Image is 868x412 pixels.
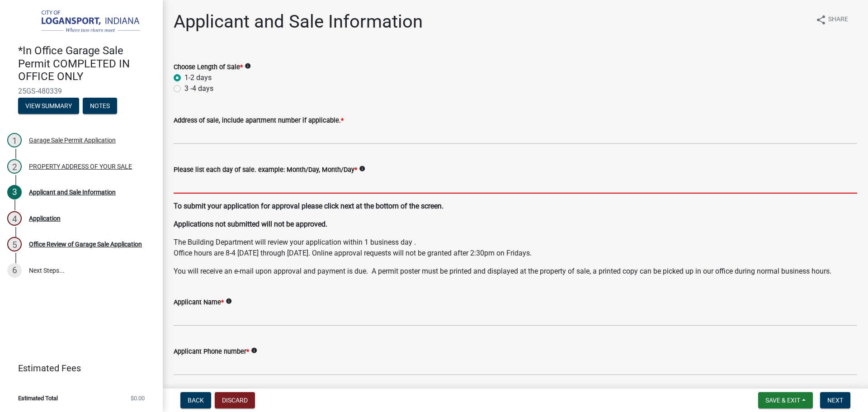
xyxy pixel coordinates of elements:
span: Next [827,397,843,404]
label: Please list each day of sale. example: Month/Day, Month/Day [174,167,357,173]
i: info [359,166,365,172]
strong: To submit your application for approval please click next at the bottom of the screen. [174,202,443,210]
div: Application [29,215,61,222]
i: info [245,63,251,69]
div: 5 [7,237,22,251]
div: 1 [7,133,22,147]
button: Discard [215,392,255,408]
div: 3 [7,185,22,199]
strong: Applications not submitted will not be approved. [174,220,327,228]
div: Office Review of Garage Sale Application [29,241,142,247]
i: info [226,298,232,304]
span: Share [828,14,848,25]
span: 25GS-480339 [18,87,145,95]
label: 3 -4 days [184,83,213,94]
span: Save & Exit [765,397,800,404]
a: Estimated Fees [7,359,148,377]
label: 1-2 days [184,72,212,83]
button: Next [820,392,850,408]
p: You will receive an e-mail upon approval and payment is due. A permit poster must be printed and ... [174,266,857,277]
div: PROPERTY ADDRESS OF YOUR SALE [29,163,132,170]
span: Back [188,397,204,404]
div: 4 [7,211,22,226]
button: Notes [83,98,117,114]
button: View Summary [18,98,79,114]
div: Applicant and Sale Information [29,189,116,195]
div: 2 [7,159,22,174]
h1: Applicant and Sale Information [174,11,423,33]
button: Back [180,392,211,408]
wm-modal-confirm: Notes [83,103,117,110]
h4: *In Office Garage Sale Permit COMPLETED IN OFFICE ONLY [18,44,156,83]
label: Choose Length of Sale [174,64,243,71]
p: The Building Department will review your application within 1 business day . Office hours are 8-4... [174,237,857,259]
i: share [816,14,826,25]
label: Applicant Phone number [174,349,249,355]
label: Address of sale, include apartment number if applicable. [174,118,344,124]
div: Garage Sale Permit Application [29,137,116,143]
span: Estimated Total [18,395,58,401]
label: Applicant Name [174,299,224,306]
span: $0.00 [131,395,145,401]
button: Save & Exit [758,392,813,408]
img: City of Logansport, Indiana [18,9,148,35]
wm-modal-confirm: Summary [18,103,79,110]
button: shareShare [808,11,855,28]
i: info [251,347,257,354]
div: 6 [7,263,22,278]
